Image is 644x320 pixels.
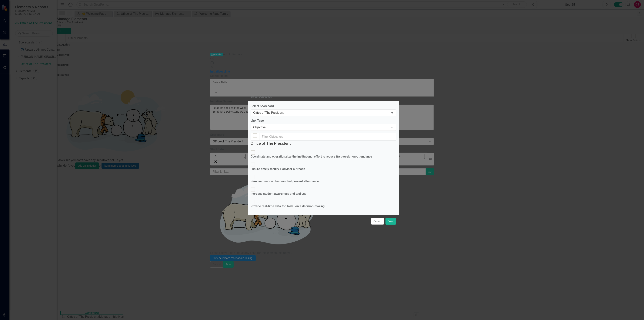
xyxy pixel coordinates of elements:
label: Select Scorecard [251,104,396,108]
button: Save [385,218,396,225]
div: Remove financial barriers that prevent attendance [251,179,319,184]
div: Select Objectives [251,95,272,98]
div: Provide real-time data for Task Force decision-making [251,204,325,209]
button: Cancel [371,218,384,225]
div: Coordinate and operationalize the institutional effort to reduce first-week non-attendance [251,155,372,159]
div: Office of The President [253,111,389,115]
div: Increase student awareness and tool use [251,192,307,196]
legend: Office of The President [251,141,396,146]
div: Objective [253,125,389,129]
input: Filter Objectives [260,133,396,141]
label: Link Type [251,119,396,123]
div: Ensure timely faculty + advisor outreach [251,167,305,171]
